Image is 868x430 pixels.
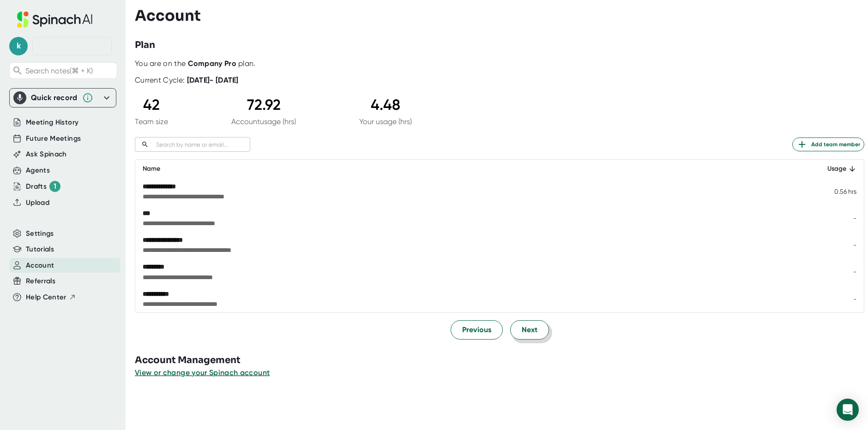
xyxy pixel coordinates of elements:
td: - [809,258,864,285]
button: Meeting History [26,117,78,128]
div: 1 [49,181,60,192]
span: k [9,37,28,55]
button: Previous [451,320,503,340]
span: Add team member [796,139,860,150]
button: Next [510,320,549,340]
button: Agents [26,165,50,176]
div: Quick record [13,89,112,107]
div: Usage [816,163,856,174]
span: Next [522,324,537,335]
div: Current Cycle: [135,76,239,85]
button: Drafts 1 [26,181,60,192]
b: [DATE] - [DATE] [187,76,239,84]
button: Help Center [26,292,76,303]
button: Settings [26,228,54,239]
span: Search notes (⌘ + K) [25,66,93,75]
td: - [809,232,864,258]
div: 72.92 [231,96,296,113]
td: - [809,205,864,232]
button: Account [26,260,54,271]
button: Upload [26,197,49,208]
div: Name [143,163,802,174]
div: Drafts [26,181,60,192]
h3: Account Management [135,353,868,367]
div: Your usage (hrs) [359,117,412,126]
button: Add team member [792,137,864,151]
div: Open Intercom Messenger [837,399,859,421]
td: 0.56 hrs [809,178,864,205]
h3: Plan [135,38,155,52]
div: 4.48 [359,96,412,113]
div: Quick record [31,93,78,102]
span: Previous [462,324,491,335]
button: Referrals [26,276,55,287]
h3: Account [135,7,201,24]
span: View or change your Spinach account [135,368,270,377]
div: Team size [135,117,168,126]
div: 42 [135,96,168,113]
button: Ask Spinach [26,149,67,160]
td: - [809,286,864,312]
input: Search by name or email... [152,139,250,150]
button: View or change your Spinach account [135,367,270,378]
div: You are on the plan. [135,59,864,68]
span: Help Center [26,292,66,303]
button: Tutorials [26,244,54,255]
div: Account usage (hrs) [231,117,296,126]
b: Company Pro [188,59,236,68]
button: Future Meetings [26,133,81,144]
